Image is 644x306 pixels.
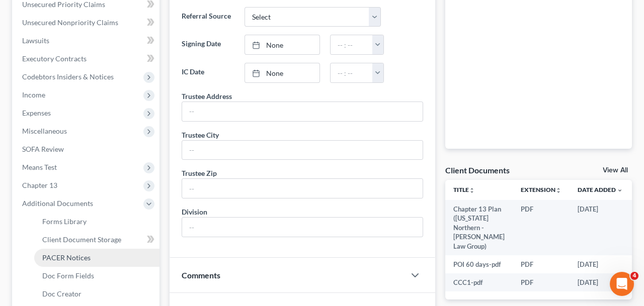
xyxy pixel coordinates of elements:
span: Codebtors Insiders & Notices [22,72,114,81]
a: Client Document Storage [34,231,159,249]
td: [DATE] [570,273,631,291]
td: [DATE] [570,255,631,273]
input: -- : -- [331,63,373,82]
span: 4 [630,272,638,280]
label: Referral Source [177,7,239,27]
input: -- [182,102,423,121]
a: Extensionunfold_more [521,186,561,193]
a: Titleunfold_more [453,186,475,193]
a: None [245,35,319,54]
span: SOFA Review [22,145,64,153]
i: expand_more [617,187,623,193]
span: Lawsuits [22,36,49,45]
td: Chapter 13 Plan ([US_STATE] Northern - [PERSON_NAME] Law Group) [445,200,513,255]
a: Executory Contracts [14,50,159,68]
i: unfold_more [469,187,475,193]
div: Trustee City [182,130,219,140]
span: Miscellaneous [22,127,67,135]
span: Client Document Storage [42,235,121,244]
span: Expenses [22,109,51,117]
div: Trustee Zip [182,168,217,178]
div: Client Documents [445,165,510,175]
td: PDF [513,200,570,255]
input: -- [182,179,423,198]
span: Executory Contracts [22,54,87,63]
label: Signing Date [177,35,239,55]
input: -- [182,218,423,237]
span: Forms Library [42,217,87,226]
span: Doc Creator [42,289,82,298]
input: -- [182,141,423,160]
a: Unsecured Nonpriority Claims [14,14,159,32]
td: PDF [513,273,570,291]
a: Date Added expand_more [578,186,623,193]
i: unfold_more [555,187,561,193]
td: POI 60 days-pdf [445,255,513,273]
span: Comments [182,270,220,280]
a: Forms Library [34,213,159,231]
span: Doc Form Fields [42,271,94,280]
a: View All [603,167,628,174]
span: Unsecured Nonpriority Claims [22,18,118,27]
span: PACER Notices [42,253,91,262]
a: None [245,63,319,82]
td: PDF [513,255,570,273]
a: Doc Creator [34,285,159,303]
a: Doc Form Fields [34,267,159,285]
input: -- : -- [331,35,373,54]
span: Chapter 13 [22,181,57,189]
div: Division [182,207,207,217]
iframe: Intercom live chat [610,272,634,296]
span: Additional Documents [22,199,93,208]
label: IC Date [177,63,239,83]
div: Trustee Address [182,91,232,101]
a: Lawsuits [14,32,159,50]
td: [DATE] [570,200,631,255]
a: SOFA Review [14,140,159,158]
a: PACER Notices [34,249,159,267]
span: Income [22,90,45,99]
span: Means Test [22,163,57,171]
td: CCC1-pdf [445,273,513,291]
